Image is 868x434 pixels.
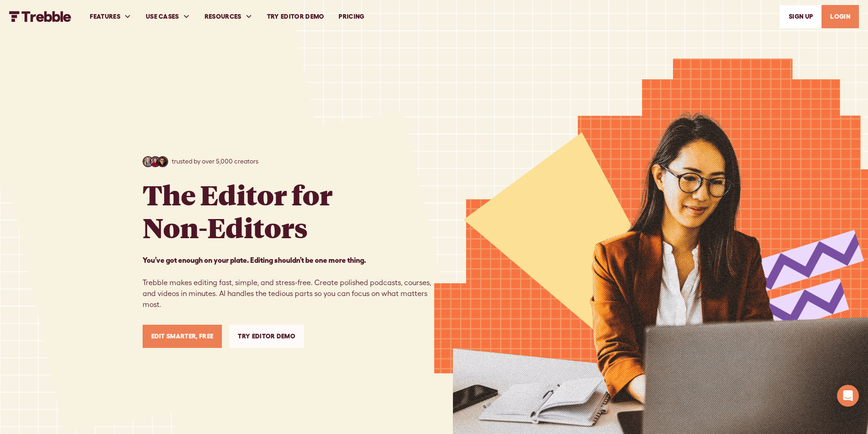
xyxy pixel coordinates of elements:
[143,256,366,264] strong: You’ve got enough on your plate. Editing shouldn’t be one more thing. ‍
[205,12,241,21] div: RESOURCES
[837,385,859,407] div: Open Intercom Messenger
[197,1,260,32] div: RESOURCES
[82,1,139,32] div: FEATURES
[260,1,332,32] a: Try Editor Demo
[139,1,197,32] div: USE CASES
[172,157,258,166] p: trusted by over 5,000 creators
[146,12,179,21] div: USE CASES
[143,325,222,348] a: Edit Smarter, Free
[229,325,304,348] a: Try Editor Demo
[331,1,371,32] a: PRICING
[780,5,822,28] a: SIGn UP
[143,255,434,310] p: Trebble makes editing fast, simple, and stress-free. Create polished podcasts, courses, and video...
[143,178,333,244] h1: The Editor for Non-Editors
[9,11,72,22] a: home
[90,12,120,21] div: FEATURES
[822,5,859,28] a: LOGIN
[9,11,72,22] img: Trebble FM Logo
